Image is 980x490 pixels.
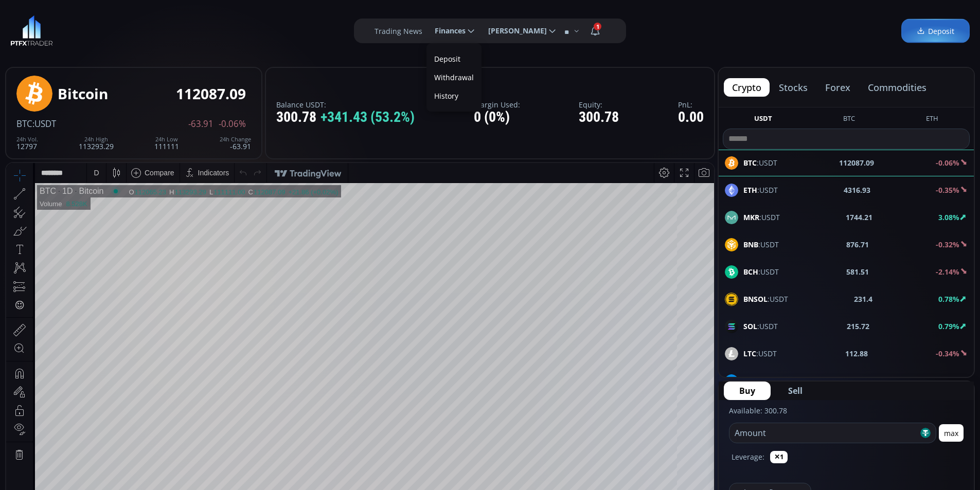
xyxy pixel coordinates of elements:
a: Deposit [429,51,479,67]
label: Equity: [579,101,619,108]
span: -63.91 [188,119,213,129]
span: :USDT [743,185,778,195]
div: log [671,413,681,422]
b: 1744.21 [846,212,872,223]
span: Finances [427,21,466,41]
b: 231.4 [854,294,872,304]
div: 24h Change [220,136,251,142]
div: Volume [33,37,56,45]
div: Toggle Log Scale [668,408,685,427]
b: -2.14% [936,267,959,277]
label: Margin Used: [474,101,520,108]
span: 14:08:08 (UTC) [591,413,640,422]
span: :USDT [743,321,778,332]
div: 111111.00 [207,25,239,33]
b: 24.99 [851,375,869,386]
span: Sell [788,385,803,397]
b: BCH [743,267,758,277]
div: 0 (0%) [474,110,520,125]
label: Leverage: [732,451,764,462]
b: -1.19% [936,376,959,386]
div: 113293.29 [168,25,200,33]
div: O [122,25,128,33]
div: 300.78 [579,110,619,125]
div: -63.91 [220,136,251,150]
button: ✕1 [770,451,788,463]
button: forex [817,78,859,97]
div: Bitcoin [58,86,108,102]
b: DASH [743,376,763,386]
button: BTC [839,114,859,126]
div: 24h Low [154,136,179,142]
div: 300.78 [276,110,415,125]
button: USDT [750,114,776,126]
img: LOGO [10,15,53,46]
span: Deposit [917,26,954,37]
div: 24h Vol. [16,136,38,142]
b: 3.08% [938,212,959,222]
div: Go to [138,408,154,427]
button: 14:08:08 (UTC) [587,408,644,427]
span: :USDT [743,212,780,223]
div: Indicators [192,6,223,14]
b: LTC [743,349,756,358]
div: 1m [84,413,94,422]
b: ETH [743,185,757,195]
div: +21.86 (+0.02%) [282,25,332,33]
div: 12797 [16,136,38,150]
div: 112087.09 [176,86,246,102]
span: :USDT [743,239,779,250]
label: Trading News [375,26,422,37]
div: 112065.23 [129,25,160,33]
span: :USDT [743,375,784,386]
b: -0.34% [936,349,959,358]
button: max [939,424,964,442]
div: Toggle Auto Scale [685,408,706,427]
div: 24h High [79,136,114,142]
b: 0.78% [938,294,959,304]
b: 581.51 [846,266,869,277]
b: BNB [743,240,758,249]
div: 1d [116,413,124,422]
span: Buy [739,385,755,397]
div: Hide Drawings Toolbar [24,384,28,397]
span: BTC [16,118,32,130]
b: 0.79% [938,321,959,331]
b: 876.71 [846,239,869,250]
span: :USDT [743,266,779,277]
span: [PERSON_NAME] [481,21,547,41]
a: Deposit [901,19,970,43]
b: 215.72 [847,321,869,332]
div: Market open [105,24,114,33]
b: 4316.93 [844,185,870,195]
button: ETH [922,114,942,126]
div: 5d [101,413,110,422]
div: 8.528K [60,37,81,45]
div: C [242,25,247,33]
span: +341.43 (53.2%) [320,110,415,125]
a: History [429,88,479,104]
button: Buy [724,382,771,400]
label: Balance USDT: [276,101,415,108]
label: PnL: [678,101,704,108]
b: 112.88 [845,348,868,359]
span: :USDT [743,348,777,359]
button: stocks [771,78,816,97]
b: BNSOL [743,294,768,304]
div: 111111 [154,136,179,150]
b: -0.35% [936,185,959,195]
div: Compare [138,6,168,14]
button: Sell [773,382,818,400]
div: 5y [37,413,45,422]
b: MKR [743,212,759,222]
div: BTC [33,24,50,33]
div: 1D [50,24,66,33]
label: Withdrawal [429,69,479,85]
div: 113293.29 [79,136,114,150]
div: 112087.09 [247,25,279,33]
div: auto [688,413,702,422]
div: 1y [52,413,60,422]
div: 0.00 [678,110,704,125]
button: commodities [860,78,935,97]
